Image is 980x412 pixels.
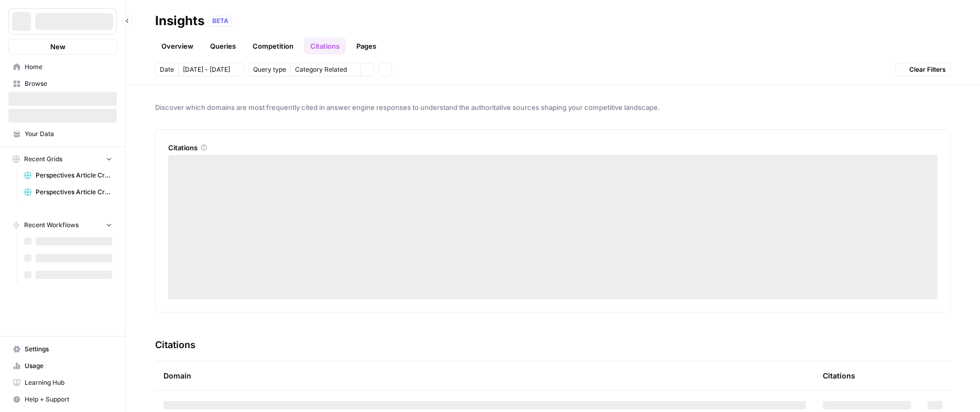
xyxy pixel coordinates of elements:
div: Citations [823,361,855,390]
span: New [50,41,66,52]
span: Learning Hub [25,378,112,387]
a: Browse [8,75,117,92]
button: Clear Filters [895,63,951,76]
a: Learning Hub [8,374,117,391]
span: Category Related [295,65,347,74]
span: Usage [25,361,112,371]
span: Home [25,62,112,72]
span: Recent Grids [24,154,62,164]
a: Your Data [8,126,117,142]
a: Home [8,59,117,75]
a: Citations [304,38,346,54]
span: Recent Workflows [24,220,79,230]
div: Citations [168,142,938,153]
button: Recent Grids [8,151,117,167]
span: Help + Support [25,395,112,404]
a: Settings [8,341,117,358]
span: Settings [25,344,112,354]
span: Query type [253,65,286,74]
span: Your Data [25,129,112,139]
a: Pages [350,38,383,54]
span: Perspectives Article Creation (Assistant) [36,187,112,197]
a: Overview [155,38,200,54]
button: Help + Support [8,391,117,408]
button: [DATE] - [DATE] [178,63,244,76]
a: Usage [8,358,117,374]
div: Insights [155,13,204,29]
span: Perspectives Article Creation (Search) [36,171,112,180]
a: Perspectives Article Creation (Search) [19,167,117,184]
span: Browse [25,79,112,88]
span: [DATE] - [DATE] [183,65,230,74]
a: Queries [204,38,242,54]
div: Domain [164,361,806,390]
a: Competition [246,38,300,54]
h3: Citations [155,338,195,352]
span: Discover which domains are most frequently cited in answer engine responses to understand the aut... [155,102,951,113]
button: Recent Workflows [8,217,117,233]
span: Clear Filters [909,65,946,74]
a: Perspectives Article Creation (Assistant) [19,184,117,201]
button: New [8,39,117,54]
div: BETA [209,16,232,26]
span: Date [160,65,174,74]
button: Category Related [290,63,361,76]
